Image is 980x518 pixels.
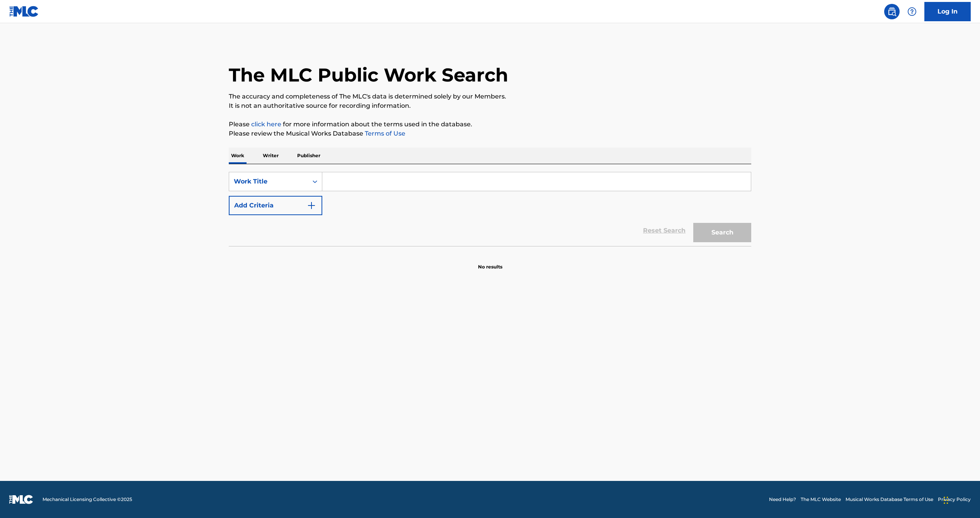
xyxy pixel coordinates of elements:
[234,177,303,186] div: Work Title
[229,92,751,101] p: The accuracy and completeness of The MLC's data is determined solely by our Members.
[229,63,508,87] h1: The MLC Public Work Search
[229,148,247,164] p: Work
[9,495,33,504] img: logo
[251,121,281,128] a: click here
[846,496,933,503] a: Musical Works Database Terms of Use
[924,2,971,21] a: Log In
[801,496,841,503] a: The MLC Website
[887,7,897,16] img: search
[884,4,900,19] a: Public Search
[295,148,323,164] p: Publisher
[769,496,796,503] a: Need Help?
[904,4,920,19] div: Help
[229,129,751,138] p: Please review the Musical Works Database
[944,489,948,512] div: Drag
[9,6,39,17] img: MLC Logo
[229,172,751,246] form: Search Form
[229,101,751,110] p: It is not an authoritative source for recording information.
[363,130,405,137] a: Terms of Use
[229,120,751,129] p: Please for more information about the terms used in the database.
[307,201,316,210] img: 9d2ae6d4665cec9f34b9.svg
[229,196,322,215] button: Add Criteria
[43,496,132,503] span: Mechanical Licensing Collective © 2025
[941,481,980,518] iframe: Chat Widget
[907,7,917,16] img: help
[478,254,502,270] p: No results
[938,496,971,503] a: Privacy Policy
[260,148,281,164] p: Writer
